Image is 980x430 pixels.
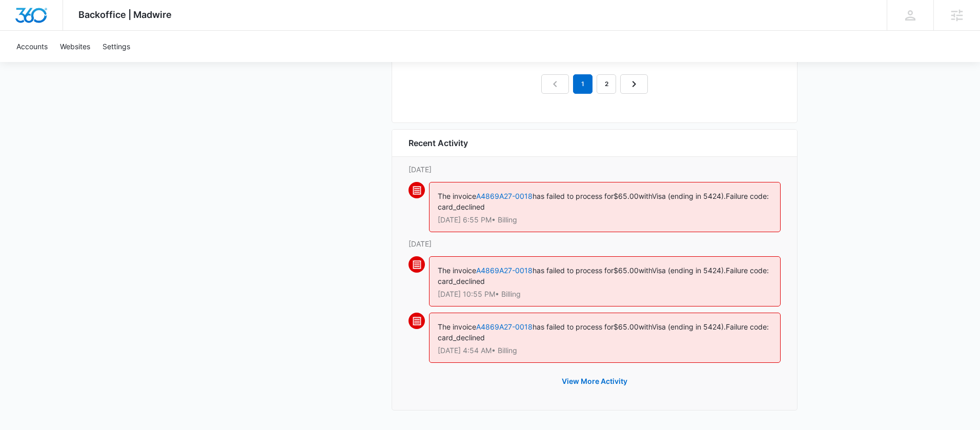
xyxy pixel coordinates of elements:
[614,322,639,331] span: $65.00
[652,192,726,200] span: Visa (ending in 5424).
[620,74,648,94] a: Next Page
[476,266,533,275] a: A4869A27-0018
[438,291,772,298] p: [DATE] 10:55 PM • Billing
[639,322,652,331] span: with
[409,137,468,149] h6: Recent Activity
[10,31,54,62] a: Accounts
[476,322,533,331] a: A4869A27-0018
[438,216,772,223] p: [DATE] 6:55 PM • Billing
[614,266,639,275] span: $65.00
[541,74,648,94] nav: Pagination
[438,322,476,331] span: The invoice
[54,31,96,62] a: Websites
[78,9,172,20] span: Backoffice | Madwire
[533,266,614,275] span: has failed to process for
[597,74,616,94] a: Page 2
[409,164,781,175] p: [DATE]
[533,322,614,331] span: has failed to process for
[476,192,533,200] a: A4869A27-0018
[96,31,136,62] a: Settings
[614,192,639,200] span: $65.00
[552,369,638,394] button: View More Activity
[533,192,614,200] span: has failed to process for
[652,266,726,275] span: Visa (ending in 5424).
[639,192,652,200] span: with
[438,347,772,354] p: [DATE] 4:54 AM • Billing
[409,238,781,249] p: [DATE]
[438,266,476,275] span: The invoice
[573,74,593,94] em: 1
[652,322,726,331] span: Visa (ending in 5424).
[639,266,652,275] span: with
[438,192,476,200] span: The invoice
